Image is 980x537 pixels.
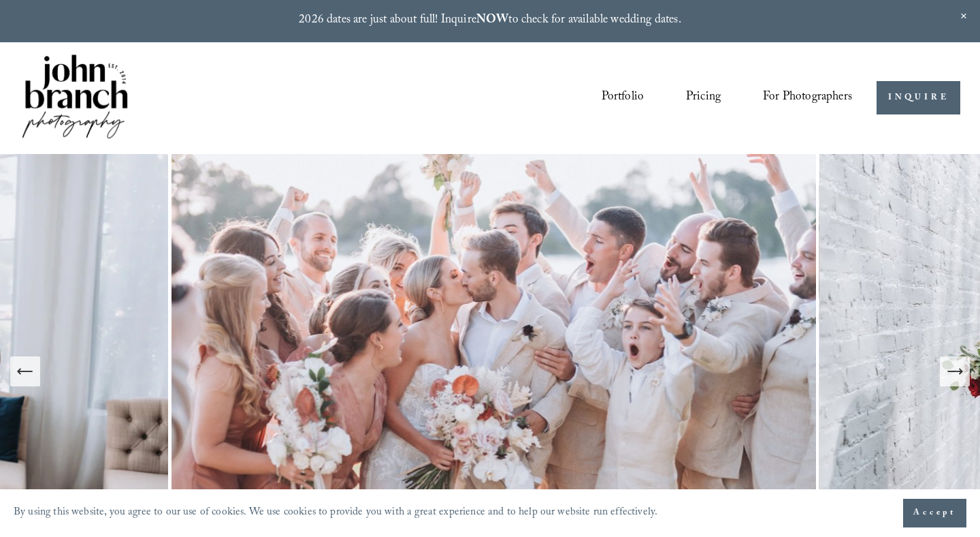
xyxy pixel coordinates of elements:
button: Next Slide [940,356,970,386]
img: John Branch IV Photography [20,52,130,144]
a: Pricing [686,85,721,111]
p: By using this website, you agree to our use of cookies. We use cookies to provide you with a grea... [14,503,657,524]
button: Previous Slide [10,356,40,386]
a: INQUIRE [877,81,960,114]
a: Portfolio [602,85,644,111]
button: Accept [903,499,966,527]
span: For Photographers [763,87,852,110]
span: Accept [913,506,956,520]
a: folder dropdown [763,85,852,111]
